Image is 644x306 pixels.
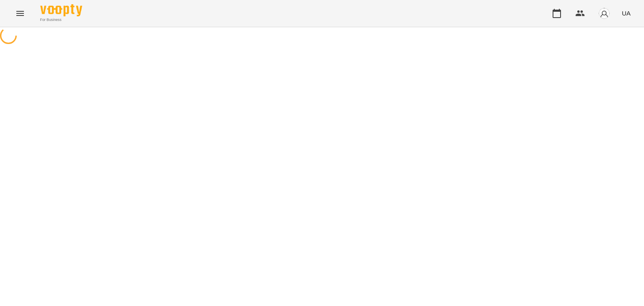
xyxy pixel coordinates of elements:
img: Voopty Logo [40,4,82,16]
button: UA [618,5,634,21]
button: Menu [10,3,30,23]
span: For Business [40,17,82,23]
img: avatar_s.png [598,8,610,19]
span: UA [622,9,631,18]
